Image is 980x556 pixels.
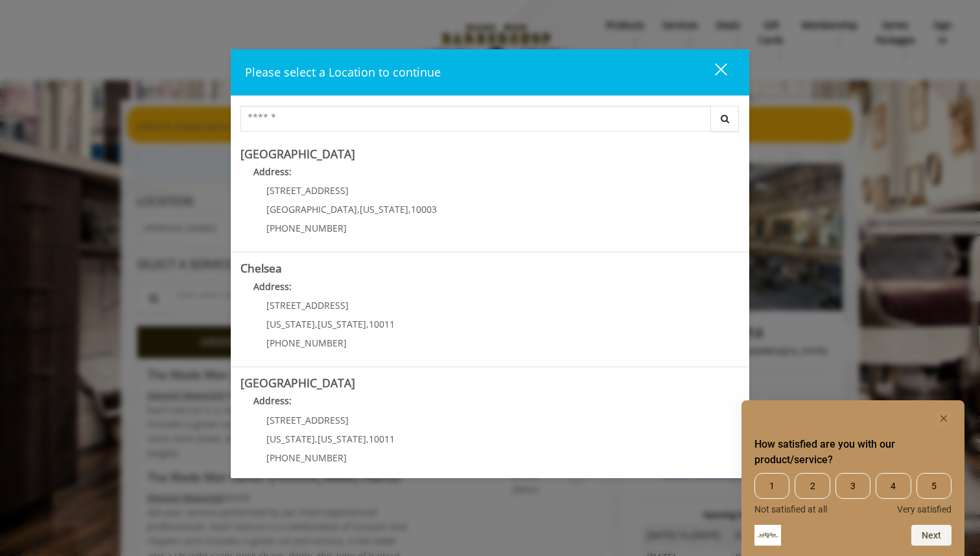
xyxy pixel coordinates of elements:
div: How satisfied are you with our product/service? Select an option from 1 to 5, with 1 being Not sa... [754,411,951,546]
span: , [315,433,318,445]
span: [US_STATE] [266,318,315,330]
span: [STREET_ADDRESS] [266,414,349,426]
span: 1 [754,473,789,499]
span: , [366,433,369,445]
span: 3 [835,473,870,499]
span: [PHONE_NUMBER] [266,452,347,464]
span: [US_STATE] [318,318,366,330]
b: Address: [253,394,292,407]
span: , [315,318,318,330]
b: [GEOGRAPHIC_DATA] [240,146,355,162]
span: 10003 [411,203,437,215]
span: , [408,203,411,215]
div: close dialog [700,62,726,82]
span: [PHONE_NUMBER] [266,222,347,234]
span: [US_STATE] [266,433,315,445]
span: Not satisfied at all [754,504,827,514]
input: Search Center [240,106,711,132]
span: [STREET_ADDRESS] [266,184,349,197]
span: [PHONE_NUMBER] [266,337,347,349]
span: , [366,318,369,330]
span: 10011 [369,433,395,445]
button: Hide survey [936,411,951,426]
b: [GEOGRAPHIC_DATA] [240,375,355,391]
h2: How satisfied are you with our product/service? Select an option from 1 to 5, with 1 being Not sa... [754,437,951,468]
span: [US_STATE] [360,203,408,215]
b: Address: [253,280,292,293]
span: [STREET_ADDRESS] [266,299,349,311]
span: [US_STATE] [318,433,366,445]
span: 2 [795,473,830,499]
span: Very satisfied [897,504,951,514]
span: Please select a Location to continue [245,64,441,80]
span: 5 [916,473,951,499]
i: Search button [717,114,732,123]
b: Chelsea [240,260,282,276]
span: 10011 [369,318,395,330]
button: Next question [911,525,951,546]
b: Address: [253,165,292,178]
button: close dialog [691,59,735,86]
span: 4 [876,473,911,499]
span: , [357,203,360,215]
div: Center Select [240,106,740,138]
div: How satisfied are you with our product/service? Select an option from 1 to 5, with 1 being Not sa... [754,473,951,514]
span: [GEOGRAPHIC_DATA] [266,203,357,215]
